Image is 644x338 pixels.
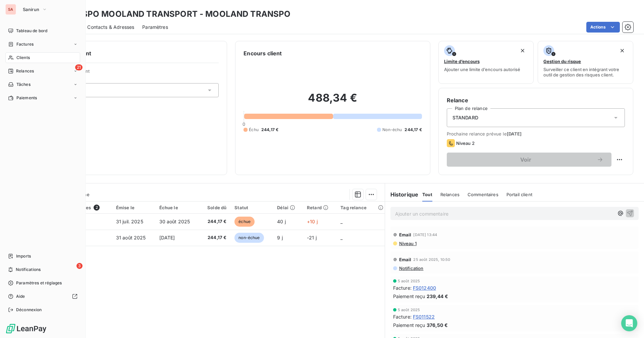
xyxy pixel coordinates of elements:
[277,235,282,240] span: 9 j
[244,49,282,57] h6: Encours client
[340,219,342,224] span: _
[422,192,432,197] span: Tout
[234,233,264,243] span: non-échue
[452,114,478,121] span: STANDARD
[307,205,332,210] div: Retard
[76,263,83,269] span: 3
[506,192,532,197] span: Portail client
[307,235,317,240] span: -21 j
[543,59,581,64] span: Gestion du risque
[385,190,419,199] h6: Historique
[116,219,143,224] span: 31 juil. 2025
[413,313,435,320] span: FS011522
[142,24,168,31] span: Paramètres
[440,192,460,197] span: Relances
[16,280,62,286] span: Paramètres et réglages
[393,313,412,320] span: Facture :
[444,67,520,72] span: Ajouter une limite d’encours autorisé
[94,205,100,211] span: 2
[234,217,255,227] span: échue
[159,205,196,210] div: Échue le
[398,308,420,312] span: 5 août 2025
[16,293,25,299] span: Aide
[307,219,318,224] span: +10 j
[5,291,80,302] a: Aide
[468,192,498,197] span: Commentaires
[5,323,47,334] img: Logo LeanPay
[87,24,134,31] span: Contacts & Adresses
[16,55,30,61] span: Clients
[59,8,290,20] h3: TRANSPO MOOLAND TRANSPORT - MOOLAND TRANSPO
[16,68,34,74] span: Relances
[538,41,633,84] button: Gestion du risqueSurveiller ce client en intégrant votre outil de gestion des risques client.
[249,127,259,133] span: Échu
[159,219,190,224] span: 30 août 2025
[277,205,299,210] div: Délai
[438,41,534,84] button: Limite d’encoursAjouter une limite d’encours autorisé
[16,307,42,313] span: Déconnexion
[23,7,39,12] span: Sanirun
[340,205,380,210] div: Tag relance
[41,49,219,57] h6: Informations client
[427,293,448,300] span: 239,44 €
[340,235,342,240] span: _
[243,121,245,127] span: 0
[393,322,425,329] span: Paiement reçu
[16,28,47,34] span: Tableau de bord
[16,81,31,88] span: Tâches
[116,205,151,210] div: Émise le
[204,205,227,210] div: Solde dû
[444,59,480,64] span: Limite d’encours
[393,293,425,300] span: Paiement reçu
[244,91,422,111] h2: 488,34 €
[456,140,475,146] span: Niveau 2
[413,284,436,291] span: FS012400
[586,22,620,33] button: Actions
[447,153,611,167] button: Voir
[16,41,34,47] span: Factures
[398,266,424,271] span: Notification
[16,267,41,273] span: Notifications
[455,157,597,162] span: Voir
[382,127,402,133] span: Non-échu
[54,68,219,78] span: Propriétés Client
[399,257,412,262] span: Email
[234,205,269,210] div: Statut
[405,127,422,133] span: 244,17 €
[204,218,227,225] span: 244,17 €
[447,96,625,104] h6: Relance
[159,235,175,240] span: [DATE]
[543,67,628,77] span: Surveiller ce client en intégrant votre outil de gestion des risques client.
[16,253,31,259] span: Imports
[204,234,227,241] span: 244,17 €
[413,258,450,262] span: 25 août 2025, 10:50
[507,131,522,136] span: [DATE]
[16,95,37,101] span: Paiements
[413,233,437,237] span: [DATE] 13:44
[398,279,420,283] span: 5 août 2025
[427,322,448,329] span: 376,50 €
[399,232,412,237] span: Email
[5,4,16,15] div: SA
[447,131,625,136] span: Prochaine relance prévue le
[261,127,278,133] span: 244,17 €
[393,284,412,291] span: Facture :
[621,315,637,331] div: Open Intercom Messenger
[116,235,146,240] span: 31 août 2025
[277,219,286,224] span: 40 j
[398,241,417,246] span: Niveau 1
[75,64,83,70] span: 21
